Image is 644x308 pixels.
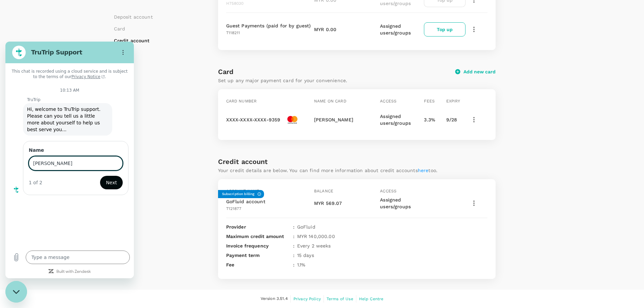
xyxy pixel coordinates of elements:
p: Payment term [226,252,290,259]
span: Assigned users/groups [380,197,411,209]
button: Top up [424,22,465,37]
span: Assigned users/groups [380,114,411,126]
span: : [293,223,294,230]
p: 9 / 28 [446,116,466,123]
span: : [293,242,294,249]
a: Privacy Policy [293,295,321,303]
li: Credit account [114,37,153,44]
span: : [293,233,294,240]
span: Privacy Policy [293,297,321,301]
span: Help Centre [359,297,384,301]
span: Hi, welcome to TruTrip support. Please can you tell us a little more about yourself to help us be... [22,64,103,91]
p: MYR 0.00 [314,26,336,33]
li: Card [114,25,153,32]
span: Version 3.51.4 [261,295,288,302]
p: Invoice frequency [226,242,290,249]
p: MYR 569.07 [314,200,342,207]
p: MYR 140,000.00 [297,233,335,240]
p: Set up any major payment card for your convenience. [218,77,455,84]
span: T121877 [226,206,242,211]
p: 15 days [297,252,314,259]
span: Name on card [314,99,347,103]
p: 1.1 % [297,261,306,268]
p: GoFluid account [226,198,311,205]
p: 10:13 AM [55,46,74,51]
h6: Card [218,66,455,77]
p: Your credit details are below. You can find more information about credit accounts too. [218,167,438,174]
span: Account name [226,189,260,193]
a: Built with Zendesk: Visit the Zendesk website in a new tab [51,228,86,233]
div: 1 of 2 [23,138,37,144]
label: Name [23,105,117,112]
p: TruTrip [22,55,128,61]
span: T118211 [226,30,240,35]
span: Terms of Use [327,297,353,301]
span: : [293,261,294,268]
h6: Subscription billing [222,191,255,197]
span: H758030 [226,1,244,6]
span: Access [380,99,397,103]
span: Next [100,137,112,145]
p: Provider [226,223,290,230]
p: [PERSON_NAME] [314,116,377,123]
button: Add new card [455,69,496,75]
span: Expiry [446,99,460,103]
h6: Credit account [218,156,268,167]
span: Access [380,189,397,193]
p: GoFluid [297,223,315,230]
button: Next [95,134,117,148]
img: master [283,115,302,125]
span: Fees [424,99,435,103]
li: Deposit account [114,14,153,20]
span: Balance [314,189,333,193]
iframe: Button to launch messaging window, conversation in progress [5,281,27,303]
p: XXXX-XXXX-XXXX-9359 [226,116,281,123]
p: 3.3 % [424,116,443,123]
span: Assigned users/groups [380,23,411,35]
iframe: Messaging window [5,42,134,278]
a: Terms of Use [327,295,353,303]
button: Upload file [4,209,18,222]
p: Every 2 weeks [297,242,331,249]
p: Maximum credit amount [226,233,290,240]
p: Guest Payments (paid for by guest) [226,22,311,29]
p: Fee [226,261,290,268]
span: : [293,252,294,259]
span: Card number [226,99,257,103]
a: here [418,168,429,173]
a: Help Centre [359,295,384,303]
